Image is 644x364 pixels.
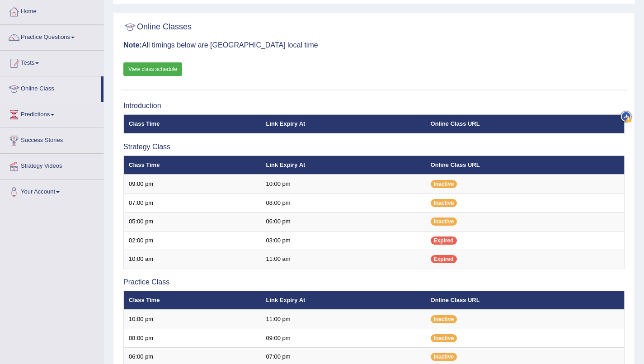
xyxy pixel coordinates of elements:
td: 07:00 pm [124,194,261,213]
span: Inactive [431,315,457,323]
h3: Introduction [123,102,625,110]
td: 05:00 pm [124,213,261,232]
td: 11:00 am [261,250,425,269]
a: Tests [0,51,103,73]
span: Inactive [431,334,457,342]
a: Your Account [0,180,103,202]
a: Predictions [0,102,103,125]
span: Inactive [431,199,457,207]
h3: Practice Class [123,278,625,286]
th: Class Time [124,156,261,175]
h2: Online Classes [123,20,192,34]
a: View class schedule [123,62,182,76]
span: Expired [431,255,457,263]
span: Inactive [431,180,457,188]
th: Online Class URL [426,156,625,175]
h3: All timings below are [GEOGRAPHIC_DATA] local time [123,41,625,49]
td: 10:00 pm [261,175,425,194]
td: 08:00 pm [124,329,261,348]
span: Inactive [431,217,457,226]
td: 10:00 pm [124,310,261,329]
td: 02:00 pm [124,231,261,250]
b: Note: [123,41,142,49]
th: Link Expiry At [261,156,425,175]
td: 11:00 pm [261,310,425,329]
th: Link Expiry At [261,114,425,133]
th: Class Time [124,291,261,310]
th: Class Time [124,114,261,133]
a: Practice Questions [0,25,103,47]
th: Online Class URL [426,291,625,310]
td: 06:00 pm [261,213,425,232]
td: 08:00 pm [261,194,425,213]
td: 09:00 pm [261,329,425,348]
td: 03:00 pm [261,231,425,250]
td: 09:00 pm [124,175,261,194]
a: Strategy Videos [0,154,103,176]
span: Inactive [431,353,457,361]
h3: Strategy Class [123,143,625,151]
span: Expired [431,236,457,245]
th: Online Class URL [426,114,625,133]
a: Online Class [0,76,101,99]
a: Success Stories [0,128,103,151]
th: Link Expiry At [261,291,425,310]
td: 10:00 am [124,250,261,269]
